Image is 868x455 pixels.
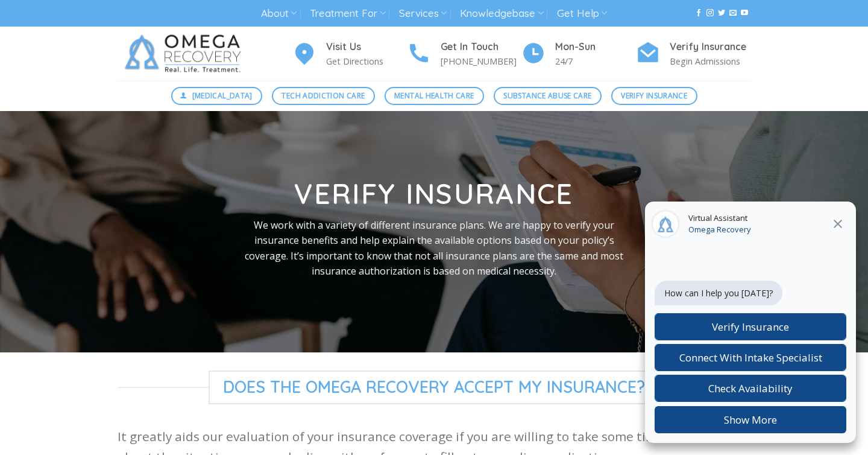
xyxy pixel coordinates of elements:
[394,90,474,101] span: Mental Health Care
[670,39,750,55] h4: Verify Insurance
[555,54,636,68] p: 24/7
[729,9,737,17] a: Send us an email
[611,87,697,105] a: Verify Insurance
[441,54,521,68] p: [PHONE_NUMBER]
[261,2,297,25] a: About
[310,2,385,25] a: Treatment For
[460,2,543,25] a: Knowledgebase
[399,2,447,25] a: Services
[706,9,714,17] a: Follow on Instagram
[294,176,573,211] strong: Verify Insurance
[171,87,263,105] a: [MEDICAL_DATA]
[326,39,407,55] h4: Visit Us
[407,39,521,69] a: Get In Touch [PHONE_NUMBER]
[718,9,725,17] a: Follow on Twitter
[741,9,748,17] a: Follow on YouTube
[636,39,750,69] a: Verify Insurance Begin Admissions
[326,54,407,68] p: Get Directions
[209,371,659,404] span: Does The Omega Recovery Accept My Insurance?
[118,27,253,81] img: Omega Recovery
[621,90,687,101] span: Verify Insurance
[292,39,407,69] a: Visit Us Get Directions
[670,54,750,68] p: Begin Admissions
[281,90,365,101] span: Tech Addiction Care
[441,39,521,55] h4: Get In Touch
[695,9,702,17] a: Follow on Facebook
[555,39,636,55] h4: Mon-Sun
[494,87,602,105] a: Substance Abuse Care
[192,90,253,101] span: [MEDICAL_DATA]
[272,87,375,105] a: Tech Addiction Care
[503,90,591,101] span: Substance Abuse Care
[239,218,629,279] p: We work with a variety of different insurance plans. We are happy to verify your insurance benefi...
[557,2,607,25] a: Get Help
[385,87,484,105] a: Mental Health Care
